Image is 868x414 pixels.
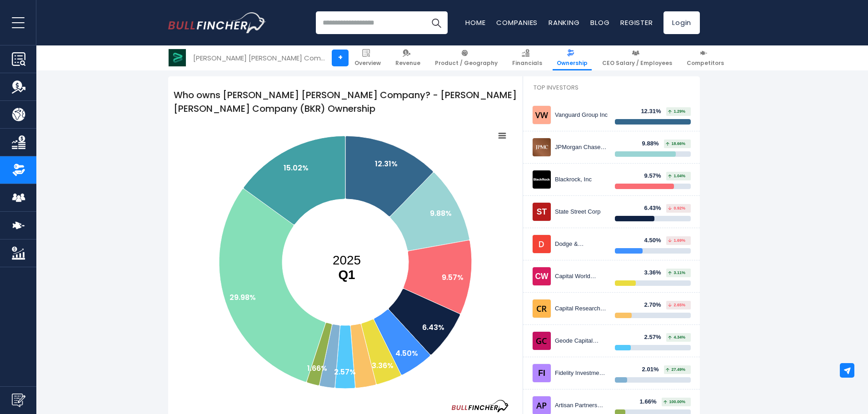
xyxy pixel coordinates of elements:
div: 9.88% [642,140,664,148]
span: 18.66% [666,142,685,146]
div: JPMorgan Chase & CO [555,144,608,151]
img: Bullfincher logo [168,12,266,33]
a: Blog [590,18,609,27]
h1: Who owns [PERSON_NAME] [PERSON_NAME] Company? - [PERSON_NAME] [PERSON_NAME] Company (BKR) Ownership [168,83,523,121]
div: Capital World Investors [555,273,608,280]
span: Overview [354,60,381,67]
span: 2.65% [668,303,685,307]
img: BKR logo [169,49,186,66]
text: 6.43% [422,322,444,333]
a: Overview [350,45,385,70]
div: Artisan Partners Limited Partnership [555,402,608,409]
span: 27.49% [666,368,685,372]
span: Financials [512,60,542,67]
a: Ownership [553,45,592,70]
text: 9.88% [430,208,452,219]
a: Competitors [683,45,728,70]
span: Ownership [557,60,588,67]
div: [PERSON_NAME] [PERSON_NAME] Company [193,53,325,63]
a: Go to homepage [168,12,266,33]
span: 100.00% [663,400,685,404]
text: 2025 [333,253,361,282]
text: 4.50% [395,348,418,359]
div: 6.43% [644,205,667,212]
h2: Top Investors [523,76,700,99]
text: 1.66% [307,363,327,374]
a: Ranking [549,18,579,27]
div: 12.31% [641,108,666,115]
text: 15.02% [284,163,309,173]
div: 2.70% [644,301,667,309]
div: 9.57% [644,172,667,180]
span: 3.11% [668,271,685,275]
a: Financials [508,45,546,70]
span: 1.29% [668,110,685,114]
span: CEO Salary / Employees [602,60,672,67]
a: + [332,50,349,66]
button: Search [425,11,448,34]
div: Capital Research Global Investors [555,305,608,313]
tspan: Q1 [338,268,355,282]
div: 3.36% [644,269,667,277]
div: 2.57% [644,334,667,341]
span: 1.69% [668,239,685,243]
div: Dodge & [PERSON_NAME] [555,240,608,248]
div: State Street Corp [555,208,608,216]
a: CEO Salary / Employees [598,45,676,70]
a: Revenue [391,45,424,70]
span: 4.34% [668,335,685,339]
a: Home [465,18,485,27]
div: 1.66% [640,398,662,406]
span: Product / Geography [435,60,498,67]
text: 12.31% [375,159,398,169]
a: Companies [496,18,538,27]
a: Login [663,11,700,34]
a: Product / Geography [431,45,502,70]
a: Register [620,18,653,27]
div: 4.50% [644,237,667,244]
span: 1.04% [668,174,685,178]
text: 29.98% [229,292,256,303]
div: Vanguard Group Inc [555,111,608,119]
div: Geode Capital Management, LLC [555,337,608,345]
span: Competitors [687,60,724,67]
div: Fidelity Investments (FMR) [555,369,608,377]
div: Blackrock, Inc [555,176,608,184]
text: 3.36% [372,360,394,371]
span: 0.92% [668,206,685,210]
span: Revenue [395,60,420,67]
text: 2.57% [334,367,356,377]
div: 2.01% [642,366,664,374]
text: 9.57% [442,272,464,283]
img: Ownership [12,163,25,177]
